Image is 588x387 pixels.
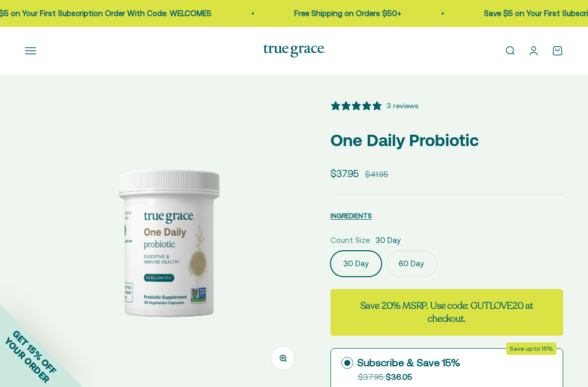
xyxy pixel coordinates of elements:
[375,234,401,247] span: 30 Day
[360,299,533,325] strong: Save 20% MSRP. Use code: GUTLOVE20 at checkout.
[10,328,58,376] span: GET 15% OFF
[2,335,52,385] span: YOUR ORDER
[330,209,372,222] button: INGREDIENTS
[386,100,418,111] div: 3 reviews
[330,127,563,153] p: One Daily Probiotic
[365,168,388,181] compare-at-price: $41.95
[330,212,372,220] span: INGREDIENTS
[293,9,400,18] a: Free Shipping on Orders $50+
[25,100,310,385] img: Daily Probiotic forDigestive and Immune Support:* - 90 Billion CFU at time of manufacturing (30 B...
[330,100,418,111] button: 5 stars, 3 ratings
[330,234,371,247] legend: Count Size:
[330,166,359,181] sale-price: $37.95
